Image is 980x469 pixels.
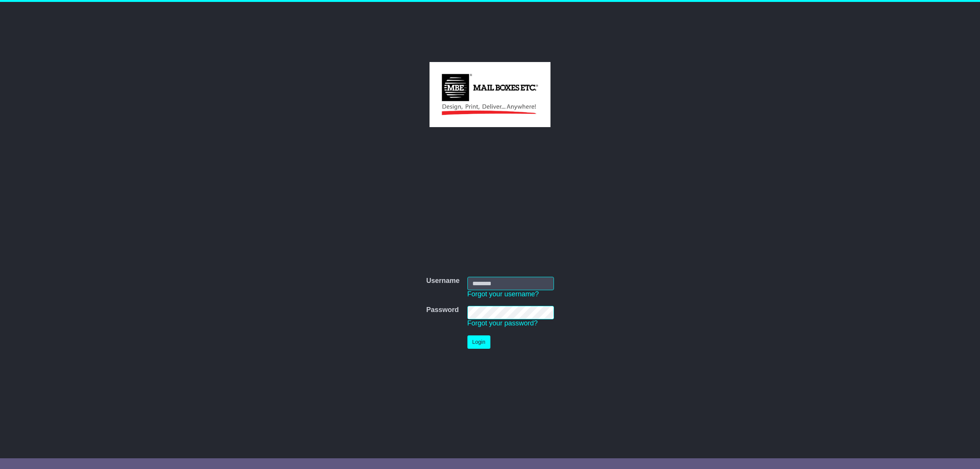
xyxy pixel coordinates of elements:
[426,277,459,285] label: Username
[467,319,538,327] a: Forgot your password?
[426,306,459,314] label: Password
[430,62,550,127] img: MBE Australia
[467,290,539,298] a: Forgot your username?
[467,335,490,349] button: Login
